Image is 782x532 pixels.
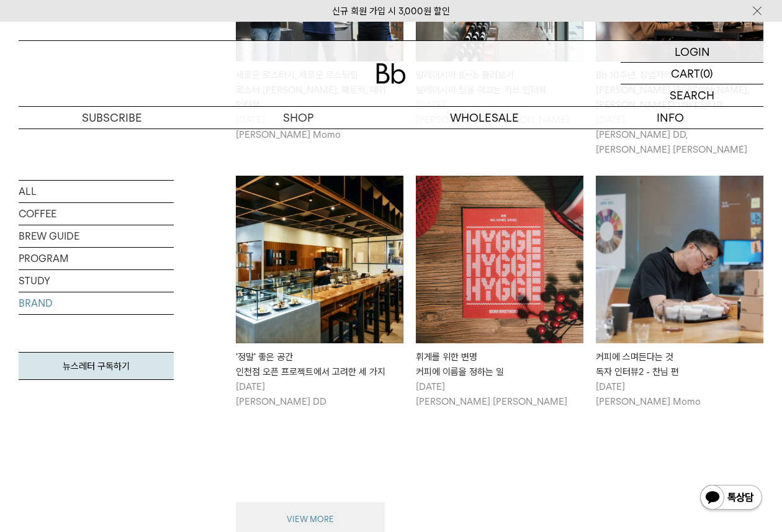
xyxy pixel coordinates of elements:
a: 뉴스레터 구독하기 [19,352,174,380]
div: 커피에 스며든다는 것 독자 인터뷰2 - 찬님 편 [596,349,763,379]
a: 커피에 스며든다는 것독자 인터뷰2 - 찬님 편 커피에 스며든다는 것독자 인터뷰2 - 찬님 편 [DATE][PERSON_NAME] Momo [596,176,763,409]
a: SUBSCRIBE [19,107,205,128]
a: COFFEE [19,203,174,225]
p: [DATE] [PERSON_NAME] [PERSON_NAME] [416,379,583,409]
a: '정말' 좋은 공간인천점 오픈 프로젝트에서 고려한 세 가지 '정말' 좋은 공간인천점 오픈 프로젝트에서 고려한 세 가지 [DATE][PERSON_NAME] DD [236,176,403,409]
a: ALL [19,181,174,202]
img: 휘게를 위한 변명커피에 이름을 정하는 일 [416,176,583,343]
p: (0) [700,63,713,84]
a: 휘게를 위한 변명커피에 이름을 정하는 일 휘게를 위한 변명커피에 이름을 정하는 일 [DATE][PERSON_NAME] [PERSON_NAME] [416,176,583,409]
img: '정말' 좋은 공간인천점 오픈 프로젝트에서 고려한 세 가지 [236,176,403,343]
div: 휘게를 위한 변명 커피에 이름을 정하는 일 [416,349,583,379]
p: LOGIN [675,41,710,62]
a: STUDY [19,270,174,292]
img: 카카오톡 채널 1:1 채팅 버튼 [699,484,763,513]
p: [DATE] [PERSON_NAME] DD [236,379,403,409]
a: PROGRAM [19,248,174,269]
div: '정말' 좋은 공간 인천점 오픈 프로젝트에서 고려한 세 가지 [236,349,403,379]
a: SHOP [205,107,391,128]
p: INFO [577,107,763,128]
a: CART (0) [621,63,763,84]
p: WHOLESALE [391,107,577,128]
p: CART [671,63,700,84]
p: [DATE] [PERSON_NAME] Momo [596,379,763,409]
a: BREW GUIDE [19,225,174,247]
img: 커피에 스며든다는 것독자 인터뷰2 - 찬님 편 [596,176,763,343]
p: [DATE] [PERSON_NAME] DD, [PERSON_NAME] [PERSON_NAME] [596,112,763,157]
a: LOGIN [621,41,763,63]
a: 신규 회원 가입 시 3,000원 할인 [332,6,450,17]
img: 로고 [376,63,406,84]
a: BRAND [19,292,174,314]
p: SEARCH [670,84,714,106]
